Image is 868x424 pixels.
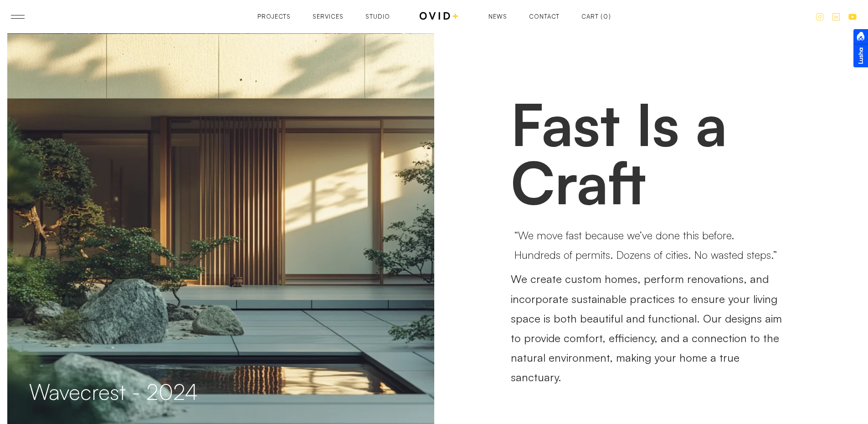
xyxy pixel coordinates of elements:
h2: Wavecrest - 2024 [29,380,198,404]
div: 0 [603,14,608,20]
strong: Fast Is a Craft [511,87,727,218]
div: Cart [581,14,599,20]
p: “We move fast because we’ve done this before. Hundreds of permits. Dozens of cities. No wasted st... [514,226,781,265]
a: Projects [257,14,291,20]
div: ( [601,14,603,20]
a: Open empty cart [581,14,611,20]
p: We create custom homes, perform renovations, and incorporate sustainable practices to ensure your... [511,269,784,387]
div: ) [609,14,611,20]
a: News [488,14,507,20]
a: Contact [529,14,560,20]
a: Studio [365,14,390,20]
a: Services [313,14,344,20]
